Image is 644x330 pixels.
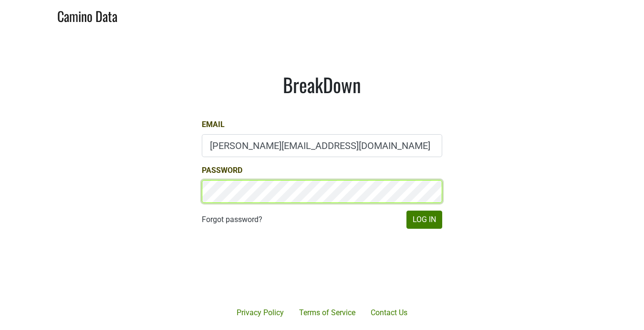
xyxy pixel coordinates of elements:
label: Email [202,119,225,130]
a: Camino Data [57,4,117,26]
h1: BreakDown [202,73,442,96]
button: Log In [406,211,442,229]
a: Contact Us [363,303,415,322]
a: Terms of Service [291,303,363,322]
label: Password [202,165,242,176]
a: Forgot password? [202,214,262,225]
a: Privacy Policy [229,303,291,322]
